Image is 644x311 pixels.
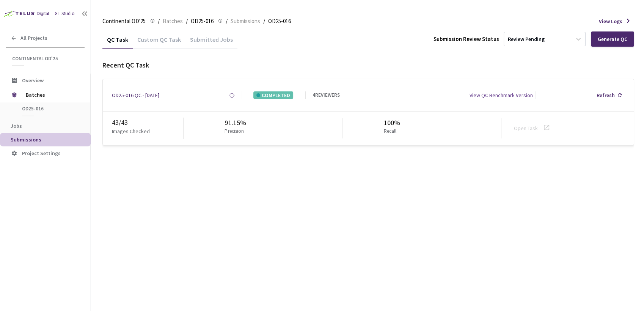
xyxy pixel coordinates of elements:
span: Submissions [11,136,41,143]
div: Submitted Jobs [185,36,237,49]
span: OD25-016 [268,17,291,26]
div: Refresh [597,91,615,99]
span: Overview [22,77,44,84]
div: GT Studio [55,10,75,17]
div: QC Task [102,36,133,49]
div: Custom QC Task [133,36,185,49]
li: / [263,17,265,26]
div: Generate QC [598,36,627,42]
li: / [186,17,188,26]
span: Batches [163,17,183,26]
span: Submissions [231,17,260,26]
div: View QC Benchmark Version [469,91,532,99]
div: 91.15% [225,118,247,128]
div: Review Pending [508,36,545,43]
a: Submissions [229,17,262,25]
span: View Logs [599,17,622,25]
span: Continental OD'25 [12,55,80,62]
span: Continental OD'25 [102,17,146,26]
div: 43 / 43 [112,118,183,127]
p: Recall [384,128,397,135]
p: Precision [225,128,243,135]
span: All Projects [20,35,47,41]
li: / [158,17,160,26]
a: Open Task [514,125,537,132]
div: Recent QC Task [102,60,634,70]
span: OD25-016 [191,17,214,26]
p: Images Checked [112,127,150,135]
div: 4 REVIEWERS [313,92,340,99]
div: COMPLETED [253,91,293,99]
span: Batches [26,87,78,102]
span: Jobs [11,123,22,129]
span: Project Settings [22,150,61,157]
a: OD25-016 QC - [DATE] [112,91,159,99]
div: 100% [384,118,400,128]
a: Batches [161,17,184,25]
li: / [226,17,228,26]
span: OD25-016 [22,105,78,112]
div: Submission Review Status [434,35,499,43]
